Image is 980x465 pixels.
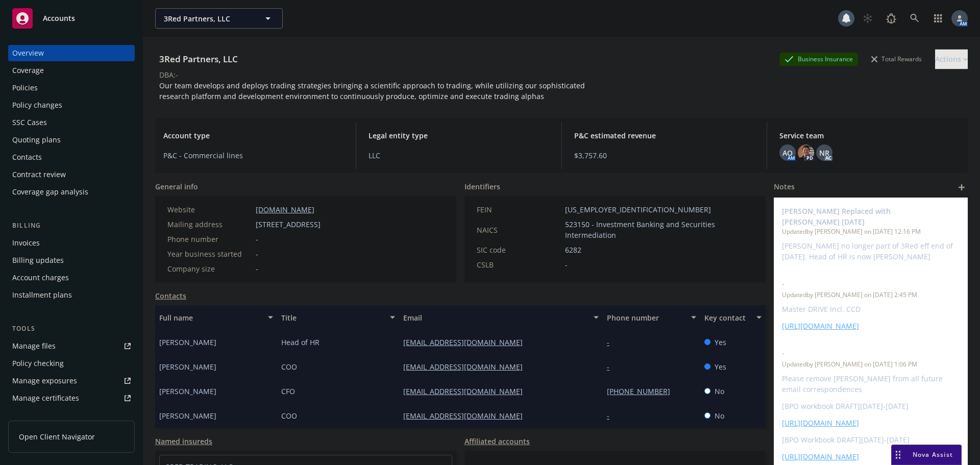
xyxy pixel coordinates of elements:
span: [STREET_ADDRESS] [256,219,321,230]
span: [PERSON_NAME] [159,337,216,348]
a: Account charges [8,270,135,286]
span: COO [281,361,297,372]
div: -Updatedby [PERSON_NAME] on [DATE] 2:45 PMMaster DRIVE Incl. CCD[URL][DOMAIN_NAME] [774,270,968,339]
a: [EMAIL_ADDRESS][DOMAIN_NAME] [403,411,531,421]
button: Key contact [700,305,766,330]
a: Named insureds [155,436,212,447]
span: COO [281,410,297,421]
div: Installment plans [12,287,72,303]
a: Contacts [8,149,135,165]
a: Affiliated accounts [464,436,530,447]
button: Email [399,305,603,330]
span: Nova Assist [913,450,953,459]
div: Website [167,204,252,215]
a: Manage exposures [8,373,135,389]
a: SSC Cases [8,114,135,131]
div: Policy checking [12,355,64,372]
a: - [607,337,618,347]
span: [PERSON_NAME] Replaced with [PERSON_NAME] [DATE] [782,206,933,227]
span: Head of HR [281,337,320,348]
span: CFO [281,386,295,397]
button: Full name [155,305,277,330]
span: LLC [369,150,549,161]
div: Drag to move [892,445,904,464]
span: [PERSON_NAME] [159,410,216,421]
span: Updated by [PERSON_NAME] on [DATE] 12:16 PM [782,227,960,236]
button: Actions [935,49,968,69]
div: Account charges [12,270,69,286]
span: Updated by [PERSON_NAME] on [DATE] 2:45 PM [782,290,960,300]
div: Total Rewards [866,53,927,65]
button: Nova Assist [891,445,962,465]
span: - [256,263,258,274]
span: P&C - Commercial lines [163,150,344,161]
div: Year business started [167,249,252,259]
span: No [715,386,724,397]
a: [URL][DOMAIN_NAME] [782,418,859,428]
div: Phone number [167,234,252,244]
div: Coverage gap analysis [12,184,88,200]
span: Identifiers [464,181,500,192]
div: 3Red Partners, LLC [155,53,242,66]
div: CSLB [477,259,561,270]
span: - [256,234,258,244]
span: 3Red Partners, LLC [164,13,252,24]
div: Contract review [12,166,66,183]
span: Open Client Navigator [19,431,95,442]
div: Business Insurance [779,53,858,65]
div: SIC code [477,244,561,255]
a: [EMAIL_ADDRESS][DOMAIN_NAME] [403,362,531,372]
div: Billing [8,221,135,231]
a: Manage certificates [8,390,135,406]
div: Policy changes [12,97,62,113]
div: Company size [167,263,252,274]
a: Search [904,8,925,29]
div: Overview [12,45,44,61]
div: Quoting plans [12,132,61,148]
span: 6282 [565,244,581,255]
a: Billing updates [8,252,135,268]
span: P&C estimated revenue [574,130,754,141]
span: Notes [774,181,795,193]
div: Policies [12,80,38,96]
span: - [565,259,568,270]
div: Email [403,312,587,323]
a: Overview [8,45,135,61]
div: FEIN [477,204,561,215]
div: Mailing address [167,219,252,230]
div: Tools [8,324,135,334]
a: Switch app [928,8,948,29]
a: [PHONE_NUMBER] [607,386,678,396]
span: [PERSON_NAME] no longer part of 3Red eff end of [DATE]. Head of HR is now [PERSON_NAME] [782,241,955,261]
a: Policy changes [8,97,135,113]
span: - [256,249,258,259]
a: Accounts [8,4,135,33]
span: Account type [163,130,344,141]
img: photo [798,144,814,161]
span: Legal entity type [369,130,549,141]
span: Updated by [PERSON_NAME] on [DATE] 1:06 PM [782,360,960,369]
div: Phone number [607,312,685,323]
span: No [715,410,724,421]
div: Manage exposures [12,373,77,389]
p: [BPO workbook DRAFT][DATE]-[DATE] [782,401,960,411]
a: Policies [8,80,135,96]
a: Quoting plans [8,132,135,148]
span: Yes [715,361,726,372]
div: [PERSON_NAME] Replaced with [PERSON_NAME] [DATE]Updatedby [PERSON_NAME] on [DATE] 12:16 PM[PERSON... [774,198,968,270]
a: Policy checking [8,355,135,372]
div: Manage files [12,338,56,354]
button: Phone number [603,305,700,330]
a: Manage claims [8,407,135,424]
a: Invoices [8,235,135,251]
a: Manage files [8,338,135,354]
span: NR [819,148,829,158]
div: SSC Cases [12,114,47,131]
a: [EMAIL_ADDRESS][DOMAIN_NAME] [403,386,531,396]
p: Master DRIVE Incl. CCD [782,304,960,314]
div: Title [281,312,384,323]
div: Full name [159,312,262,323]
div: Manage claims [12,407,64,424]
a: [DOMAIN_NAME] [256,205,314,214]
